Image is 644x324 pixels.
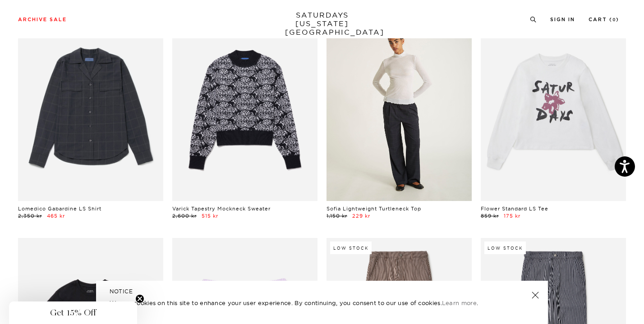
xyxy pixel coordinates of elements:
a: Varick Tapestry Mockneck Sweater [172,205,271,212]
h5: NOTICE [110,287,534,296]
a: Sign In [550,17,575,22]
div: Low Stock [484,242,526,254]
a: Sofia Lightweight Turtleneck Top [327,205,421,212]
a: Flower Standard LS Tee [481,205,548,212]
div: Get 15% OffClose teaser [9,301,137,324]
button: Close teaser [135,294,144,303]
span: 2,350 kr [18,213,42,219]
p: We use cookies on this site to enhance your user experience. By continuing, you consent to our us... [110,298,502,307]
a: SATURDAYS[US_STATE][GEOGRAPHIC_DATA] [285,11,359,37]
span: 859 kr [481,213,499,219]
span: 229 kr [352,213,370,219]
a: Lomedico Gabardine LS Shirt [18,205,101,212]
a: Cart (0) [589,17,619,22]
a: Learn more [442,299,477,306]
span: Get 15% Off [50,307,96,318]
a: Archive Sale [18,17,67,22]
span: 1,150 kr [327,213,347,219]
small: 0 [612,18,616,22]
span: 515 kr [202,213,218,219]
span: 175 kr [504,213,520,219]
span: 2,600 kr [172,213,197,219]
div: Low Stock [330,242,372,254]
span: 465 kr [47,213,65,219]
